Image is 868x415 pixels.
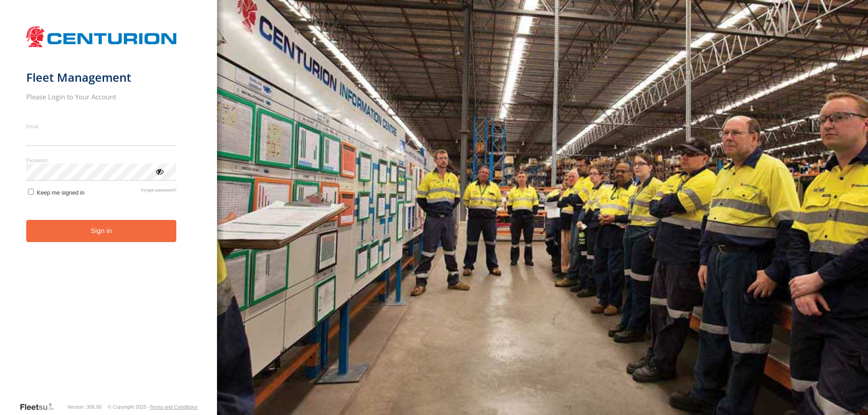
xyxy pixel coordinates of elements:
img: Centurion Transport [26,25,177,48]
div: © Copyright 2025 - [108,404,198,410]
h2: Please Login to Your Account [26,92,177,101]
div: Version: 306.00 [67,404,102,410]
form: main [26,22,191,401]
a: Forgot password? [142,187,177,196]
label: Email [26,123,177,130]
div: ViewPassword [155,167,164,176]
a: Visit our Website [19,402,61,411]
label: Password [26,157,177,163]
button: Sign in [26,220,177,242]
a: Terms and Conditions [150,404,198,410]
span: Keep me signed in [37,189,85,196]
h1: Fleet Management [26,70,177,85]
input: Keep me signed in [28,189,34,195]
